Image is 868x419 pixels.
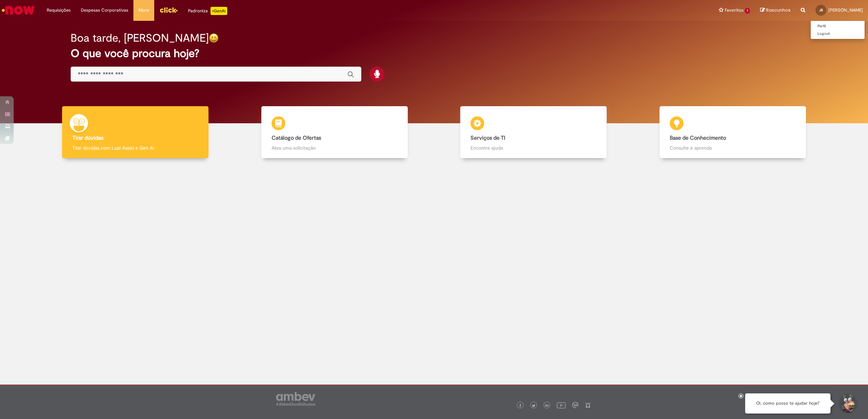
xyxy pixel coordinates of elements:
p: Encontre ajuda [471,144,596,151]
span: 1 [745,8,750,14]
img: logo_footer_workplace.png [572,402,578,408]
span: [PERSON_NAME] [828,7,863,13]
img: logo_footer_ambev_rotulo_gray.png [276,392,315,406]
span: JS [819,8,823,12]
span: Despesas Corporativas [81,7,128,14]
h2: Boa tarde, [PERSON_NAME] [71,32,209,44]
span: Requisições [47,7,71,14]
div: Padroniza [188,7,227,15]
b: Catálogo de Ofertas [272,135,321,141]
a: Perfil [811,23,865,30]
p: Consulte e aprenda [670,144,796,151]
span: Favoritos [725,7,743,14]
p: Abra uma solicitação [272,144,397,151]
img: logo_footer_linkedin.png [545,404,549,408]
img: logo_footer_facebook.png [519,404,522,407]
button: Iniciar Conversa de Suporte [837,393,858,414]
a: Serviços de TI Encontre ajuda [434,106,633,158]
a: Logout [811,30,865,38]
img: click_logo_yellow_360x200.png [159,5,178,15]
b: Base de Conhecimento [670,135,726,141]
img: logo_footer_youtube.png [557,401,566,409]
a: Tirar dúvidas Tirar dúvidas com Lupi Assist e Gen Ai [36,106,235,158]
a: Rascunhos [760,7,791,14]
b: Tirar dúvidas [72,135,103,141]
img: logo_footer_twitter.png [532,404,535,407]
img: logo_footer_naosei.png [585,402,591,408]
span: Rascunhos [766,7,791,13]
span: More [139,7,149,14]
h2: O que você procura hoje? [71,47,797,59]
b: Serviços de TI [471,135,505,141]
a: Base de Conhecimento Consulte e aprenda [633,106,833,158]
div: Oi, como posso te ajudar hoje? [745,393,830,414]
p: Tirar dúvidas com Lupi Assist e Gen Ai [72,144,198,151]
img: ServiceNow [1,3,36,17]
p: +GenAi [211,7,227,15]
img: happy-face.png [209,33,219,43]
a: Catálogo de Ofertas Abra uma solicitação [235,106,434,158]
